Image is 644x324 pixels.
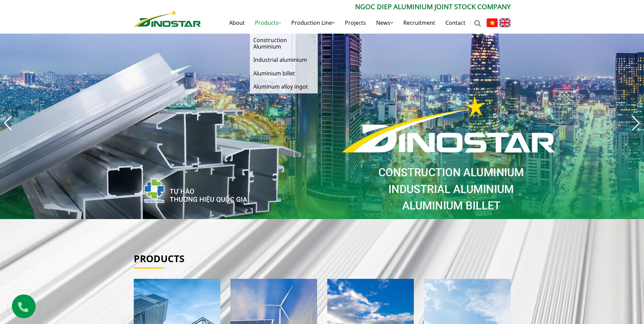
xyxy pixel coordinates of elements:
img: search [474,20,481,27]
img: thqg [124,166,249,212]
a: Industrial aluminium [250,53,318,67]
img: Tiếng Việt [486,18,498,27]
a: Production Line [286,12,340,34]
a: Products [134,252,184,265]
a: Aluminium billet [250,67,318,80]
a: Recruitment [398,12,440,34]
div: Previous slide [3,116,13,131]
img: Nhôm Dinostar [134,10,201,27]
a: Contact [440,12,471,34]
a: Nhôm Dinostar [134,8,201,26]
a: Products [250,12,286,34]
a: Construction Aluminium [250,34,318,53]
img: English [499,18,511,27]
a: Projects [340,12,371,34]
p: Ngoc Diep Aluminium Joint Stock Company [201,2,511,12]
div: Next slide [631,116,641,131]
a: News [371,12,398,34]
a: About [224,12,250,34]
a: Aluminum alloy ingot [250,80,318,93]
